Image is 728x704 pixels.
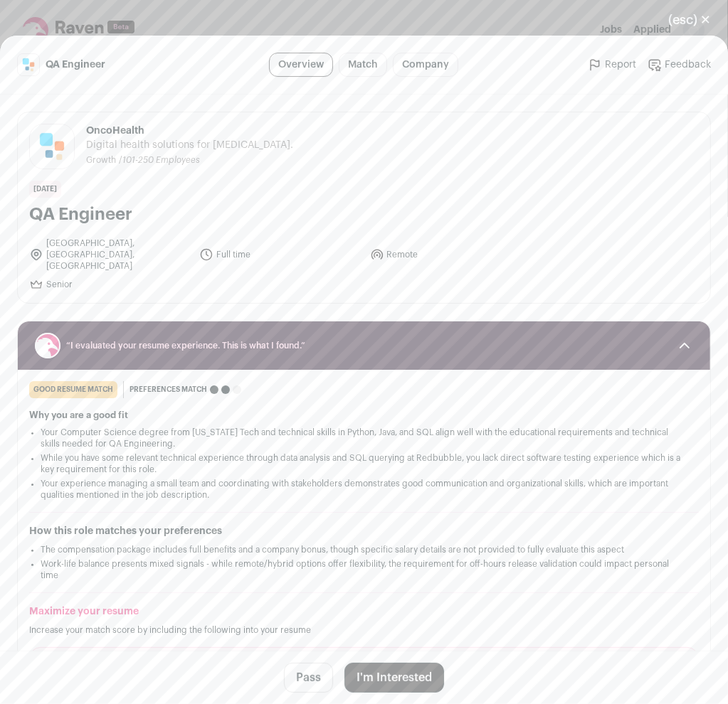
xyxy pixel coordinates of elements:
[370,238,532,272] li: Remote
[29,181,61,198] span: [DATE]
[344,663,444,693] button: I'm Interested
[41,427,687,449] li: Your Computer Science degree from [US_STATE] Tech and technical skills in Python, Java, and SQL a...
[130,383,207,397] span: Preferences match
[588,58,636,72] a: Report
[269,53,333,77] a: Overview
[29,381,117,398] div: good resume match
[199,238,361,272] li: Full time
[393,53,458,77] a: Company
[86,138,293,152] span: Digital health solutions for [MEDICAL_DATA].
[284,663,333,693] button: Pass
[651,4,728,36] button: Close modal
[648,58,711,72] a: Feedback
[29,604,699,619] h2: Maximize your resume
[29,203,699,226] h1: QA Engineer
[46,58,105,72] span: QA Engineer
[29,277,191,292] li: Senior
[29,238,191,272] li: [GEOGRAPHIC_DATA], [GEOGRAPHIC_DATA], [GEOGRAPHIC_DATA]
[29,524,699,538] h2: How this role matches your preferences
[41,452,687,475] li: While you have some relevant technical experience through data analysis and SQL querying at Redbu...
[122,156,200,164] span: 101-250 Employees
[41,478,687,501] li: Your experience managing a small team and coordinating with stakeholders demonstrates good commun...
[29,410,699,421] h2: Why you are a good fit
[30,124,74,169] img: b8a3bf5c040e4c929d54b6acad9ee7bab2394c7e47a785add52767ba6a0f46b0.jpg
[66,340,662,351] span: “I evaluated your resume experience. This is what I found.”
[86,124,293,138] span: OncoHealth
[41,544,687,555] li: The compensation package includes full benefits and a company bonus, though specific salary detai...
[29,624,699,636] p: Increase your match score by including the following into your resume
[339,53,387,77] a: Match
[119,155,200,166] li: /
[86,155,119,166] li: Growth
[41,558,687,581] li: Work-life balance presents mixed signals - while remote/hybrid options offer flexibility, the req...
[18,54,39,75] img: b8a3bf5c040e4c929d54b6acad9ee7bab2394c7e47a785add52767ba6a0f46b0.jpg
